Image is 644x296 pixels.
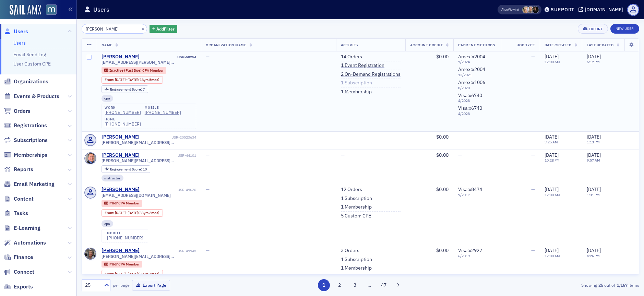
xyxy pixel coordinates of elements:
[587,253,600,258] time: 4:26 PM
[115,78,159,82] div: – (18yrs 5mos)
[110,87,143,92] span: Engagement Score :
[10,5,41,16] img: SailAMX
[587,140,600,144] time: 1:13 PM
[458,247,482,253] span: Visa : x2927
[458,73,497,77] span: 12 / 2021
[145,110,181,115] a: [PHONE_NUMBER]
[615,282,629,288] strong: 1,167
[587,54,601,60] span: [DATE]
[105,121,141,127] a: [PHONE_NUMBER]
[4,151,47,159] a: Memberships
[4,28,28,35] a: Users
[82,24,147,34] input: Search…
[118,262,140,267] span: CPA Member
[531,54,535,60] span: —
[458,105,482,111] span: Visa : x6740
[102,187,140,193] a: [PERSON_NAME]
[14,180,55,188] span: Email Marketing
[13,40,26,46] a: Users
[4,268,34,276] a: Connect
[545,134,559,140] span: [DATE]
[14,253,33,261] span: Finance
[545,152,559,158] span: [DATE]
[610,24,639,34] a: New User
[206,186,210,192] span: —
[206,54,210,60] span: —
[14,166,33,173] span: Reports
[14,78,48,85] span: Organizations
[104,201,139,205] a: Prior CPA Member
[118,201,140,205] span: CPA Member
[458,193,497,197] span: 9 / 2017
[551,7,574,13] div: Support
[532,6,539,13] span: Lauren McDonough
[14,93,59,100] span: Events & Products
[4,210,28,217] a: Tasks
[102,165,150,173] div: Engagement Score: 10
[458,282,639,288] div: Showing out of items
[102,254,196,259] span: [PERSON_NAME][EMAIL_ADDRESS][DOMAIN_NAME]
[585,7,623,13] div: [DOMAIN_NAME]
[522,6,529,13] span: Rebekah Olson
[458,54,485,60] span: Amex : x2004
[102,76,163,84] div: From: 2007-01-11 00:00:00
[4,283,33,291] a: Exports
[102,248,140,254] a: [PERSON_NAME]
[4,107,31,115] a: Orders
[545,253,560,258] time: 12:00 AM
[545,192,560,197] time: 12:00 AM
[128,271,138,276] span: [DATE]
[341,80,372,86] a: 1 Subscription
[102,152,140,158] div: [PERSON_NAME]
[458,79,485,85] span: Amex : x1006
[458,98,497,103] span: 4 / 2028
[105,110,141,115] a: [PHONE_NUMBER]
[113,282,130,288] label: per page
[105,272,115,276] span: From :
[4,93,59,100] a: Events & Products
[107,231,143,235] div: mobile
[115,271,126,276] span: [DATE]
[531,134,535,140] span: —
[107,235,143,240] a: [PHONE_NUMBER]
[14,137,48,144] span: Subscriptions
[458,66,485,72] span: Amex : x2004
[458,60,497,64] span: 7 / 2024
[545,186,559,192] span: [DATE]
[105,117,141,121] div: home
[436,54,449,60] span: $0.00
[140,25,146,32] button: ×
[104,68,163,72] a: Inactive (Past Due) CPA Member
[341,54,362,60] a: 14 Orders
[102,158,196,163] span: [PERSON_NAME][EMAIL_ADDRESS][DOMAIN_NAME]
[102,95,114,102] div: cpa
[109,201,118,205] span: Prior
[501,7,519,12] span: Viewing
[517,43,535,47] span: Job Type
[458,186,482,192] span: Visa : x8474
[115,210,126,215] span: [DATE]
[102,85,148,93] div: Engagement Score: 7
[14,210,28,217] span: Tasks
[341,265,372,271] a: 1 Membership
[531,186,535,192] span: —
[93,5,109,14] h1: Users
[318,279,330,291] button: 1
[341,204,372,210] a: 1 Membership
[458,254,497,258] span: 6 / 2019
[341,89,372,95] a: 1 Membership
[128,77,138,82] span: [DATE]
[458,152,462,158] span: —
[105,78,115,82] span: From :
[587,59,600,64] time: 6:17 PM
[531,152,535,158] span: —
[458,43,495,47] span: Payment Methods
[102,175,124,181] div: instructor
[436,186,449,192] span: $0.00
[14,28,28,35] span: Users
[102,140,196,145] span: [PERSON_NAME][EMAIL_ADDRESS][PERSON_NAME][DOMAIN_NAME]
[41,4,57,16] a: View Homepage
[102,134,140,140] a: [PERSON_NAME]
